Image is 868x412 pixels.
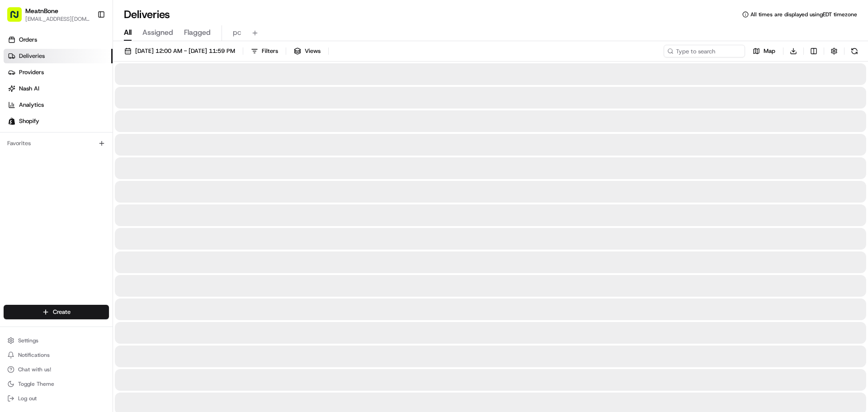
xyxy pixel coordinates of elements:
button: MeatnBone [25,6,58,15]
button: Views [290,45,325,57]
a: Analytics [4,98,113,112]
span: Nash AI [19,85,39,93]
a: Shopify [4,114,113,128]
span: Map [764,47,775,55]
span: Deliveries [19,52,45,60]
div: Favorites [4,136,109,151]
button: Filters [247,45,282,57]
img: Shopify logo [8,118,15,125]
button: MeatnBone[EMAIL_ADDRESS][DOMAIN_NAME] [4,4,94,25]
span: Providers [19,68,44,76]
button: Create [4,305,109,319]
span: Assigned [142,27,173,38]
h1: Deliveries [124,7,170,22]
button: Toggle Theme [4,378,109,390]
button: Log out [4,392,109,405]
span: Chat with us! [18,366,51,373]
span: Toggle Theme [18,380,54,388]
span: All [124,27,132,38]
span: pc [233,27,241,38]
a: Orders [4,33,113,47]
span: [DATE] 12:00 AM - [DATE] 11:59 PM [135,47,235,55]
span: Log out [18,395,37,402]
a: Deliveries [4,49,113,63]
button: Notifications [4,349,109,361]
button: Refresh [848,45,861,57]
span: Views [305,47,321,55]
span: Settings [18,337,38,344]
span: All times are displayed using EDT timezone [750,11,857,18]
button: [EMAIL_ADDRESS][DOMAIN_NAME] [25,15,90,23]
span: Analytics [19,101,44,109]
span: Filters [262,47,278,55]
span: Flagged [184,27,211,38]
a: Nash AI [4,81,113,96]
a: Providers [4,65,113,80]
span: Notifications [18,351,50,359]
span: Create [53,308,71,316]
span: Orders [19,36,37,44]
button: Chat with us! [4,363,109,376]
button: [DATE] 12:00 AM - [DATE] 11:59 PM [120,45,239,57]
button: Settings [4,334,109,347]
input: Type to search [664,45,745,57]
button: Map [749,45,779,57]
span: Shopify [19,117,39,125]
